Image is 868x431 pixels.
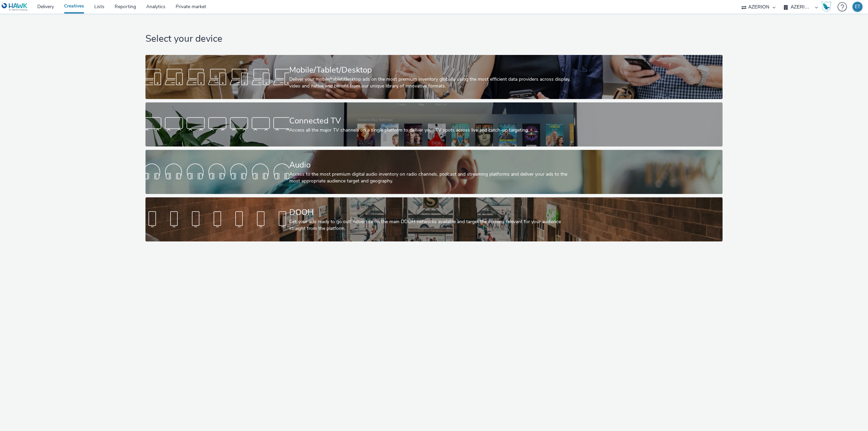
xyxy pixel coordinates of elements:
a: AudioAccess to the most premium digital audio inventory on radio channels, podcast and streaming ... [145,150,723,194]
div: Mobile/Tablet/Desktop [289,64,576,76]
div: Access to the most premium digital audio inventory on radio channels, podcast and streaming platf... [289,171,576,185]
a: Mobile/Tablet/DesktopDeliver your mobile/tablet/desktop ads on the most premium inventory globall... [145,55,723,99]
div: Connected TV [289,115,576,127]
div: ET [855,2,860,12]
div: Deliver your mobile/tablet/desktop ads on the most premium inventory globally using the most effi... [289,76,576,90]
h1: Select your device [145,33,723,45]
img: Hawk Academy [821,1,831,12]
img: undefined Logo [2,3,28,11]
div: DOOH [289,207,576,218]
div: Access all the major TV channels on a single platform to deliver your TV spots across live and ca... [289,127,576,134]
div: Audio [289,159,576,171]
a: Connected TVAccess all the major TV channels on a single platform to deliver your TV spots across... [145,102,723,146]
a: Hawk Academy [821,1,834,12]
div: Get your ads ready to go out! Advertise on the main DOOH networks available and target the screen... [289,218,576,232]
a: DOOHGet your ads ready to go out! Advertise on the main DOOH networks available and target the sc... [145,197,723,241]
